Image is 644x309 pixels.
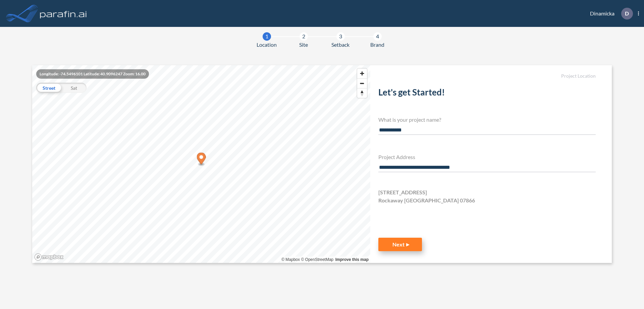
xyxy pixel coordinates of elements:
[299,41,308,49] span: Site
[331,41,350,49] span: Setback
[625,10,629,16] p: D
[357,78,367,88] button: Zoom out
[373,32,382,41] div: 4
[378,73,596,79] h5: Project Location
[378,154,596,160] h4: Project Address
[378,238,422,251] button: Next
[36,83,61,93] div: Street
[263,32,271,41] div: 1
[357,69,367,78] button: Zoom in
[257,41,277,49] span: Location
[357,88,367,98] span: Reset bearing to north
[61,83,87,93] div: Sat
[378,196,475,204] span: Rockaway [GEOGRAPHIC_DATA] 07866
[357,88,367,98] button: Reset bearing to north
[378,87,596,100] h2: Let's get Started!
[36,69,149,79] div: Longitude: -74.5496101 Latitude: 40.9096247 Zoom: 16.00
[378,188,427,196] span: [STREET_ADDRESS]
[197,153,206,166] div: Map marker
[281,257,300,262] a: Mapbox
[336,32,345,41] div: 3
[370,41,384,49] span: Brand
[39,7,88,20] img: logo
[580,8,639,20] div: Dinamicka
[32,65,370,263] canvas: Map
[300,32,308,41] div: 2
[34,253,64,261] a: Mapbox homepage
[301,257,333,262] a: OpenStreetMap
[335,257,369,262] a: Improve this map
[378,116,596,123] h4: What is your project name?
